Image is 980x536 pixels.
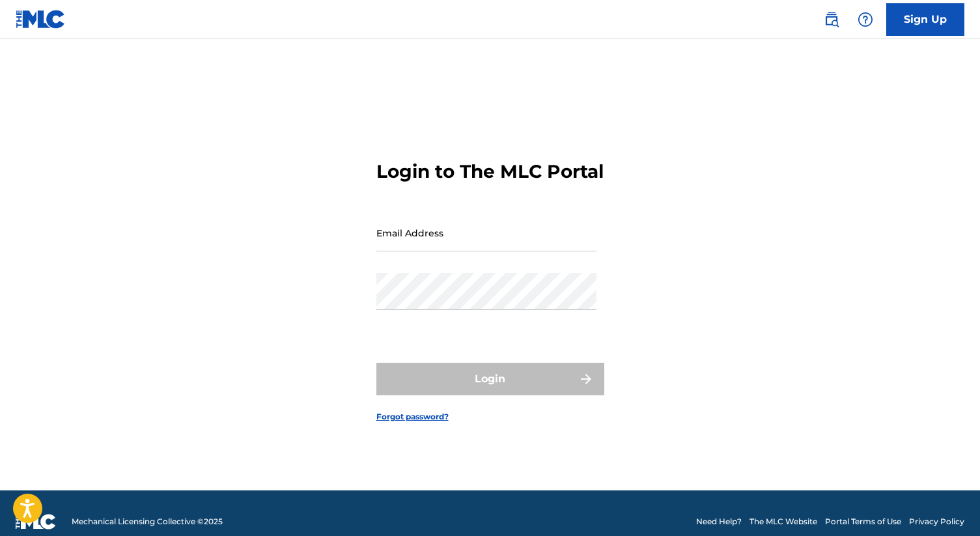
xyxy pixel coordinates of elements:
a: The MLC Website [749,516,817,528]
iframe: Chat Widget [915,473,980,536]
a: Forgot password? [376,411,449,423]
img: help [858,12,873,27]
a: Sign Up [886,3,964,36]
h3: Login to The MLC Portal [376,160,604,183]
div: Help [852,7,878,33]
img: logo [16,514,56,529]
a: Need Help? [696,516,742,528]
img: MLC Logo [16,10,66,29]
a: Privacy Policy [909,516,964,528]
img: search [824,12,839,27]
a: Public Search [819,7,845,33]
a: Portal Terms of Use [825,516,901,528]
span: Mechanical Licensing Collective © 2025 [72,516,223,528]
